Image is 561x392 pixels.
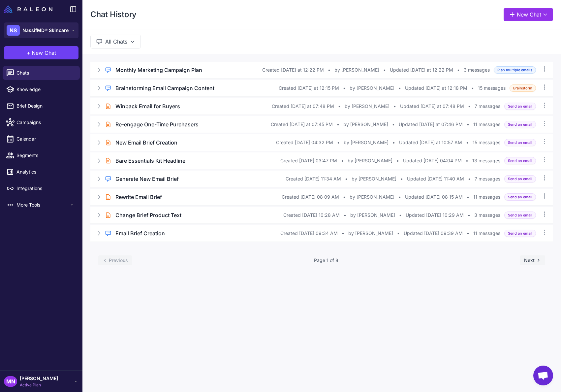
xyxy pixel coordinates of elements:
span: Updated [DATE] at 12:22 PM [390,66,453,74]
span: Send an email [504,212,536,219]
span: Updated [DATE] at 07:48 PM [400,103,464,110]
span: • [457,66,460,74]
span: Created [DATE] at 12:22 PM [262,66,324,74]
button: Previous [98,255,132,265]
div: NS [7,25,20,36]
span: Brainstorm [510,84,536,92]
span: 3 messages [464,66,490,74]
span: • [400,175,403,182]
span: by [PERSON_NAME] [350,84,394,92]
span: Send an email [504,157,536,165]
span: Created [DATE] 10:28 AM [283,212,340,219]
span: Updated [DATE] 11:40 AM [407,175,464,182]
span: 11 messages [473,121,500,128]
img: Raleon Logo [4,5,52,13]
h3: Bare Essentials Kit Headline [115,157,185,165]
span: Updated [DATE] at 12:18 PM [405,84,467,92]
button: New Chat [504,8,553,21]
span: • [343,193,346,201]
span: by [PERSON_NAME] [348,157,392,164]
span: • [466,157,468,164]
a: Segments [3,148,80,162]
span: [PERSON_NAME] [20,375,58,382]
span: • [392,139,395,146]
span: • [466,139,469,146]
span: Campaigns [16,119,75,126]
span: Created [DATE] at 07:48 PM [272,103,334,110]
h3: Re-engage One-Time Purchasers [115,120,199,128]
span: Created [DATE] 04:32 PM [276,139,333,146]
a: Brief Design [3,99,80,113]
span: by [PERSON_NAME] [350,212,395,219]
a: Integrations [3,181,80,195]
span: Created [DATE] at 12:15 PM [279,84,339,92]
span: • [398,193,401,201]
button: All Chats [90,35,141,49]
a: Analytics [3,165,80,179]
span: • [337,121,339,128]
span: • [398,84,401,92]
a: Chats [3,66,80,80]
span: Calendar [16,135,75,143]
span: Created [DATE] 09:34 AM [280,230,338,237]
span: Send an email [504,103,536,110]
span: Created [DATE] 11:34 AM [286,175,341,182]
span: • [467,193,469,201]
h3: Winback Email for Buyers [115,102,180,110]
span: • [392,121,395,128]
span: 13 messages [472,157,500,164]
span: 11 messages [473,193,500,201]
span: • [468,175,471,182]
span: Integrations [16,185,75,192]
span: • [393,103,396,110]
h3: Email Brief Creation [115,229,165,237]
span: 7 messages [475,103,500,110]
span: Active Plan [20,382,58,388]
span: • [342,230,344,237]
span: Knowledge [16,86,75,93]
span: • [399,212,402,219]
span: • [396,157,399,164]
button: +New Chat [4,46,78,59]
span: • [383,66,386,74]
span: Updated [DATE] 09:39 AM [404,230,463,237]
span: • [344,212,346,219]
span: by [PERSON_NAME] [344,139,389,146]
span: New Chat [32,49,56,57]
h3: Rewrite Email Brief [115,193,162,201]
span: Updated [DATE] 10:29 AM [406,212,464,219]
a: Knowledge [3,82,80,96]
button: Next [520,255,545,265]
span: • [341,157,344,164]
span: Created [DATE] 03:47 PM [280,157,337,164]
span: Send an email [504,193,536,201]
span: • [468,103,471,110]
span: • [467,121,469,128]
span: Page 1 of 8 [314,257,338,264]
span: by [PERSON_NAME] [348,230,393,237]
h3: Monthly Marketing Campaign Plan [115,66,202,74]
span: • [343,84,346,92]
span: • [397,230,400,237]
span: Segments [16,152,75,159]
span: 15 messages [473,139,500,146]
span: by [PERSON_NAME] [345,103,390,110]
div: MN [4,376,17,387]
a: Calendar [3,132,80,146]
span: 7 messages [475,175,500,182]
span: • [337,139,340,146]
span: Created [DATE] 08:09 AM [282,193,339,201]
span: More Tools [16,201,69,209]
span: Send an email [504,230,536,237]
h3: Generate New Email Brief [115,175,179,183]
span: • [338,103,341,110]
span: 11 messages [473,230,500,237]
span: • [471,84,474,92]
span: • [345,175,348,182]
span: 3 messages [474,212,500,219]
h3: New Email Brief Creation [115,139,177,147]
a: Campaigns [3,115,80,129]
span: by [PERSON_NAME] [350,193,394,201]
h3: Change Brief Product Text [115,211,181,219]
span: • [467,230,469,237]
